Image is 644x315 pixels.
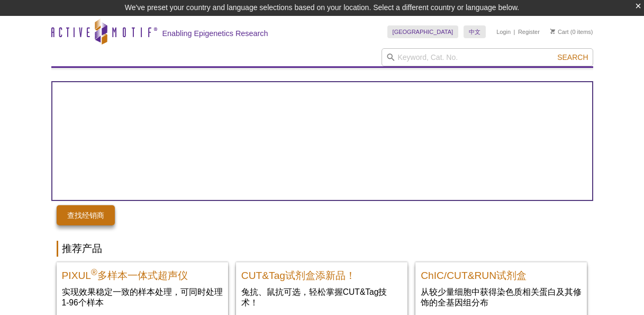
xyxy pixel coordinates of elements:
p: 实现效果稳定一致的样本处理，可同时处理1-96个样本 [62,286,223,308]
li: | [514,25,515,38]
p: 从较少量细胞中获得染色质相关蛋白及其修饰的全基因组分布 [421,286,582,308]
sup: ® [91,268,97,277]
h2: 推荐产品 [57,241,588,257]
a: [GEOGRAPHIC_DATA] [387,25,459,38]
h2: CUT&Tag试剂盒添新品！ [241,265,402,281]
a: Login [496,28,511,36]
h2: ChIC/CUT&RUN试剂盒 [421,265,582,281]
a: Register [518,28,540,36]
img: Your Cart [550,29,555,34]
p: 兔抗、鼠抗可选，轻松掌握CUT&Tag技术！ [241,286,402,308]
h2: PIXUL 多样本一体式超声仪 [62,265,223,281]
h2: Enabling Epigenetics Research [162,29,268,38]
button: Search [554,52,591,62]
span: Search [557,53,588,62]
a: 查找经销商 [57,205,115,225]
a: Cart [550,28,569,36]
input: Keyword, Cat. No. [382,48,593,66]
li: (0 items) [550,25,593,38]
a: 中文 [464,25,486,38]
